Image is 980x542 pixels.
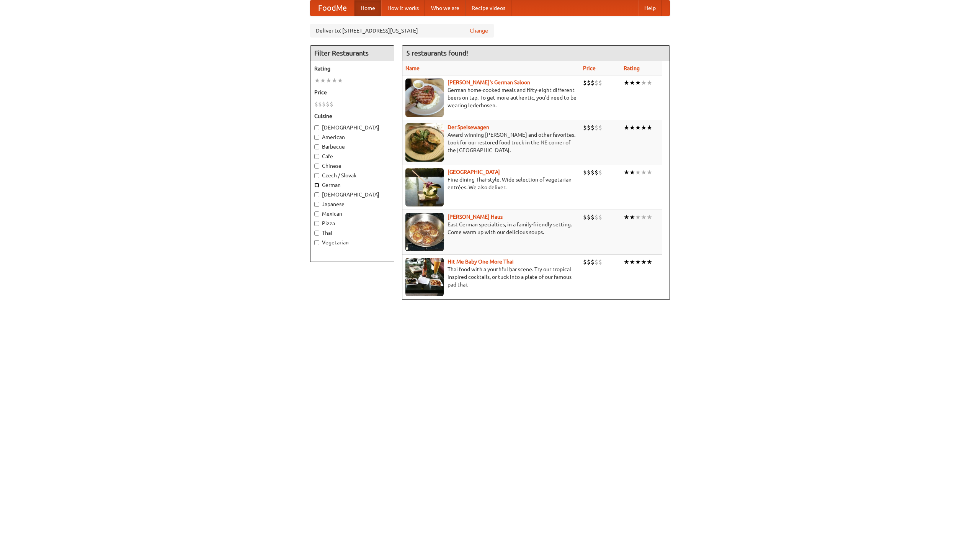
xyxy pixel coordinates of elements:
li: $ [598,168,602,177]
li: $ [583,79,587,87]
a: Who we are [425,0,465,16]
li: ★ [629,213,635,221]
li: $ [583,168,587,177]
img: satay.jpg [405,168,444,206]
label: Barbecue [314,143,390,151]
label: Czech / Slovak [314,172,390,179]
input: Japanese [314,202,319,207]
input: Chinese [314,164,319,169]
p: German home-cooked meals and fifty-eight different beers on tap. To get more authentic, you'd nee... [405,86,577,109]
li: $ [591,168,595,177]
li: ★ [629,258,635,266]
li: ★ [647,213,652,221]
a: Help [638,0,662,16]
li: ★ [641,79,647,87]
li: ★ [641,258,647,266]
li: $ [591,258,595,266]
li: ★ [647,168,652,177]
li: ★ [337,76,343,85]
a: How it works [381,0,425,16]
li: $ [591,213,595,221]
label: Thai [314,229,390,237]
a: Rating [624,65,640,71]
ng-pluralize: 5 restaurants found! [406,49,468,57]
li: ★ [624,168,629,177]
li: ★ [629,168,635,177]
input: Pizza [314,221,319,226]
h5: Rating [314,65,390,72]
li: ★ [647,258,652,266]
b: [GEOGRAPHIC_DATA] [448,169,500,175]
li: ★ [624,213,629,221]
a: Hit Me Baby One More Thai [448,259,514,265]
a: [PERSON_NAME]'s German Saloon [448,79,530,85]
li: $ [598,258,602,266]
label: German [314,181,390,189]
h4: Filter Restaurants [310,46,394,61]
li: ★ [624,258,629,266]
h5: Cuisine [314,112,390,120]
a: FoodMe [310,0,354,16]
li: $ [591,123,595,132]
a: Recipe videos [465,0,511,16]
li: $ [591,79,595,87]
li: ★ [641,123,647,132]
li: $ [583,213,587,221]
p: Fine dining Thai-style. Wide selection of vegetarian entrées. We also deliver. [405,176,577,191]
li: $ [583,123,587,132]
li: ★ [629,79,635,87]
label: American [314,133,390,141]
li: ★ [332,76,337,85]
li: $ [583,258,587,266]
li: ★ [314,76,320,85]
li: $ [318,100,322,108]
li: $ [330,100,333,108]
li: ★ [641,168,647,177]
label: Cafe [314,152,390,160]
img: speisewagen.jpg [405,123,444,162]
label: [DEMOGRAPHIC_DATA] [314,191,390,198]
li: ★ [635,79,641,87]
input: Czech / Slovak [314,173,319,178]
li: $ [595,79,598,87]
li: $ [598,213,602,221]
li: ★ [635,258,641,266]
li: ★ [635,213,641,221]
li: $ [595,258,598,266]
img: kohlhaus.jpg [405,213,444,251]
li: ★ [647,123,652,132]
a: Change [470,27,488,34]
p: Thai food with a youthful bar scene. Try our tropical inspired cocktails, or tuck into a plate of... [405,265,577,288]
input: American [314,135,319,140]
li: ★ [635,123,641,132]
li: ★ [647,79,652,87]
input: Barbecue [314,144,319,149]
label: Vegetarian [314,239,390,246]
label: Mexican [314,210,390,218]
a: Home [354,0,381,16]
label: Japanese [314,200,390,208]
a: Der Speisewagen [448,124,489,130]
li: $ [595,168,598,177]
li: $ [598,123,602,132]
li: ★ [629,123,635,132]
input: [DEMOGRAPHIC_DATA] [314,192,319,197]
h5: Price [314,88,390,96]
div: Deliver to: [STREET_ADDRESS][US_STATE] [310,24,494,38]
p: East German specialties, in a family-friendly setting. Come warm up with our delicious soups. [405,221,577,236]
a: Name [405,65,420,71]
input: Thai [314,231,319,236]
a: [PERSON_NAME] Haus [448,214,503,220]
input: Vegetarian [314,240,319,245]
li: $ [314,100,318,108]
li: $ [587,123,591,132]
a: Price [583,65,596,71]
li: ★ [326,76,332,85]
input: Mexican [314,211,319,216]
li: ★ [624,79,629,87]
li: ★ [320,76,326,85]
